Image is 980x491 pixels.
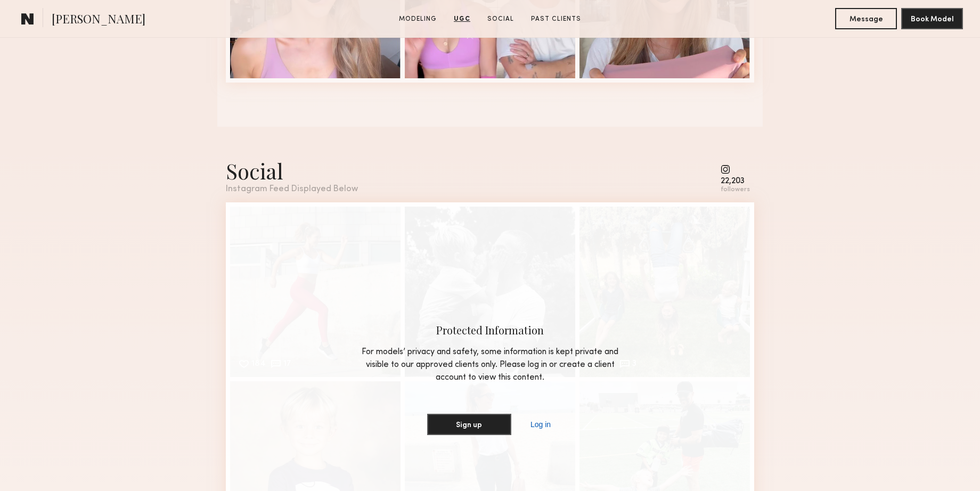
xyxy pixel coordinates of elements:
[226,157,358,185] div: Social
[483,14,518,24] a: Social
[354,323,626,337] div: Protected Information
[721,177,750,185] div: 22,203
[354,346,626,384] div: For models’ privacy and safety, some information is kept private and visible to our approved clie...
[450,14,475,24] a: UGC
[52,11,145,29] span: [PERSON_NAME]
[427,414,511,435] button: Sign up
[721,186,750,194] div: followers
[395,14,441,24] a: Modeling
[901,14,963,23] a: Book Model
[527,14,585,24] a: Past Clients
[226,185,358,194] div: Instagram Feed Displayed Below
[901,8,963,29] button: Book Model
[835,8,897,29] button: Message
[528,418,553,431] a: Log in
